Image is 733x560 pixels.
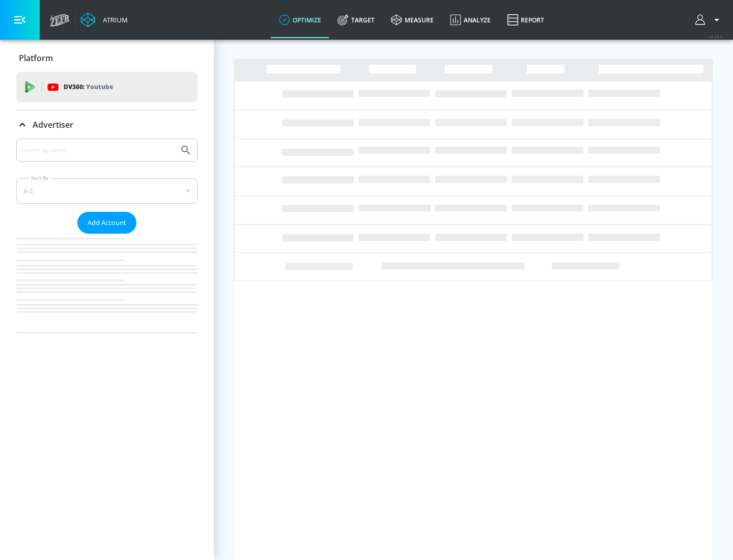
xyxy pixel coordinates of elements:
nav: list of Advertiser [16,234,198,332]
div: DV360: Youtube [16,72,198,102]
label: Sort By [29,175,51,181]
a: Target [329,2,383,38]
div: Platform [16,44,198,72]
span: v 4.28.0 [709,34,723,39]
div: Advertiser [16,110,198,139]
input: Search by name [20,144,175,157]
button: Add Account [77,212,136,234]
p: DV360: [64,81,113,93]
p: Youtube [86,81,113,92]
div: A-Z [16,178,198,204]
p: Platform [19,52,53,64]
div: Advertiser [16,138,198,332]
a: Report [499,2,552,38]
span: Add Account [88,217,126,229]
div: Atrium [99,15,128,24]
a: Atrium [80,12,128,27]
a: Analyze [442,2,499,38]
a: measure [383,2,442,38]
a: optimize [271,2,329,38]
p: Advertiser [33,119,73,130]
